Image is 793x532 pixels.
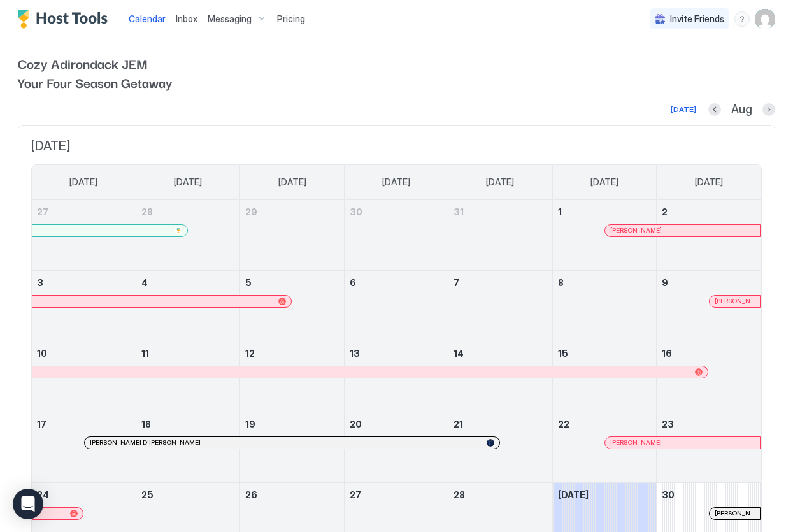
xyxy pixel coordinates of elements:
a: August 19, 2025 [240,412,343,436]
span: 2 [662,206,668,217]
td: August 18, 2025 [136,412,239,482]
span: [PERSON_NAME] [610,438,662,447]
td: August 11, 2025 [136,341,239,412]
a: Sunday [57,165,110,199]
a: August 27, 2025 [345,483,448,507]
td: August 10, 2025 [32,341,136,412]
td: August 8, 2025 [552,270,656,341]
a: August 3, 2025 [32,271,136,294]
span: Pricing [277,13,305,25]
a: Monday [161,165,215,199]
div: Host Tools Logo [18,10,113,29]
a: August 23, 2025 [657,412,761,436]
span: [DATE] [486,176,514,188]
td: August 9, 2025 [657,270,761,341]
a: Inbox [176,12,197,25]
span: 29 [245,206,257,217]
span: Inbox [176,13,197,24]
span: 28 [454,489,465,500]
td: August 14, 2025 [448,341,552,412]
span: 9 [662,277,668,288]
a: August 14, 2025 [448,341,552,365]
span: Calendar [129,13,166,24]
div: [PERSON_NAME] [610,226,755,234]
a: July 28, 2025 [136,200,239,224]
a: August 1, 2025 [553,200,656,224]
td: July 30, 2025 [344,200,448,271]
a: Thursday [473,165,527,199]
a: Tuesday [266,165,319,199]
span: Messaging [208,13,252,25]
div: User profile [755,9,775,29]
span: 1 [558,206,562,217]
td: August 7, 2025 [448,270,552,341]
span: 20 [350,419,362,429]
a: August 21, 2025 [448,412,552,436]
td: August 6, 2025 [344,270,448,341]
span: [DATE] [174,176,202,188]
td: August 2, 2025 [657,200,761,271]
a: August 18, 2025 [136,412,239,436]
td: August 3, 2025 [32,270,136,341]
span: 15 [558,348,568,359]
span: 13 [350,348,360,359]
span: 3 [37,277,43,288]
td: August 23, 2025 [657,412,761,482]
a: July 30, 2025 [345,200,448,224]
button: [DATE] [669,102,698,117]
a: August 6, 2025 [345,271,448,294]
a: Wednesday [369,165,423,199]
td: August 20, 2025 [344,412,448,482]
td: August 12, 2025 [240,341,344,412]
td: August 5, 2025 [240,270,344,341]
a: Calendar [129,12,166,25]
td: August 1, 2025 [552,200,656,271]
span: 11 [141,348,149,359]
span: 25 [141,489,154,500]
a: August 28, 2025 [448,483,552,507]
span: [DATE] [590,176,618,188]
span: [DATE] [382,176,410,188]
a: August 25, 2025 [136,483,239,507]
a: August 16, 2025 [657,341,761,365]
td: August 13, 2025 [344,341,448,412]
a: August 8, 2025 [553,271,656,294]
div: Open Intercom Messenger [13,489,43,519]
span: 6 [350,277,356,288]
span: [DATE] [69,176,97,188]
a: August 4, 2025 [136,271,239,294]
a: August 22, 2025 [553,412,656,436]
div: [PERSON_NAME] [610,438,755,447]
span: 14 [454,348,464,359]
span: 7 [454,277,459,288]
span: [DATE] [695,176,723,188]
td: August 17, 2025 [32,412,136,482]
span: 22 [558,419,569,429]
div: [PERSON_NAME] D'[PERSON_NAME] [90,438,494,447]
a: August 24, 2025 [32,483,136,507]
span: 23 [662,419,674,429]
span: Aug [731,103,752,117]
div: [DATE] [671,104,696,115]
span: 27 [37,206,48,217]
span: 30 [350,206,362,217]
a: August 15, 2025 [553,341,656,365]
div: [PERSON_NAME] [715,297,755,305]
span: 28 [141,206,153,217]
a: July 29, 2025 [240,200,343,224]
td: July 31, 2025 [448,200,552,271]
button: Previous month [708,103,721,116]
td: August 19, 2025 [240,412,344,482]
td: August 15, 2025 [552,341,656,412]
span: 19 [245,419,255,429]
a: August 20, 2025 [345,412,448,436]
span: [PERSON_NAME] D'[PERSON_NAME] [90,438,201,447]
span: [PERSON_NAME] [715,509,755,517]
span: Invite Friends [670,13,724,25]
a: July 27, 2025 [32,200,136,224]
span: 5 [245,277,252,288]
span: 31 [454,206,464,217]
a: August 26, 2025 [240,483,343,507]
a: August 12, 2025 [240,341,343,365]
